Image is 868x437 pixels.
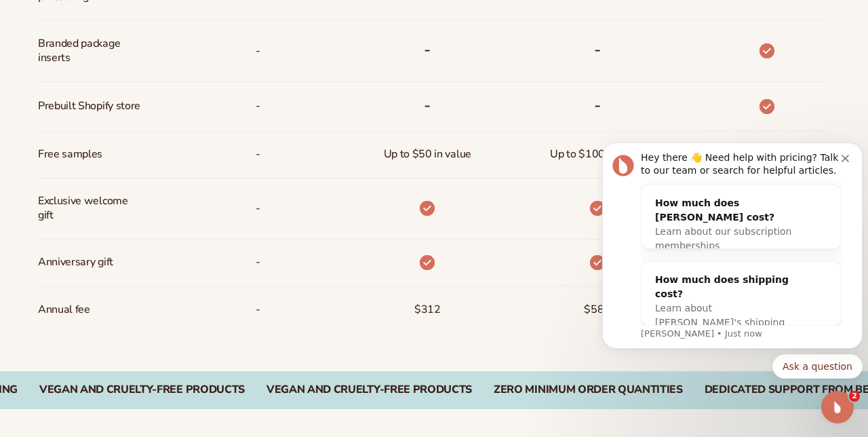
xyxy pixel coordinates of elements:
b: - [424,94,431,116]
span: Branded package inserts [38,31,144,71]
span: - [256,142,260,167]
div: VEGAN AND CRUELTY-FREE PRODUCTS [39,383,245,396]
iframe: Intercom notifications message [597,99,868,400]
span: Up to $100 in value [550,142,644,167]
span: Free samples [38,142,102,167]
span: - [256,250,260,275]
iframe: Intercom live chat [821,391,854,423]
b: - [424,39,431,60]
span: - [256,196,260,221]
span: Annual fee [38,297,90,322]
span: Up to $50 in value [384,142,471,167]
span: Exclusive welcome gift [38,189,144,228]
b: - [594,39,601,60]
span: $312 [414,297,441,322]
b: - [594,94,601,116]
span: - [256,297,260,322]
div: Zero Minimum Order QuantitieS [494,383,683,396]
span: Prebuilt Shopify store [38,94,140,119]
span: 2 [849,391,860,402]
span: - [256,39,260,64]
span: Anniversary gift [38,250,113,275]
span: $588 [584,297,610,322]
span: - [256,94,260,119]
div: Vegan and Cruelty-Free Products [267,383,472,396]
